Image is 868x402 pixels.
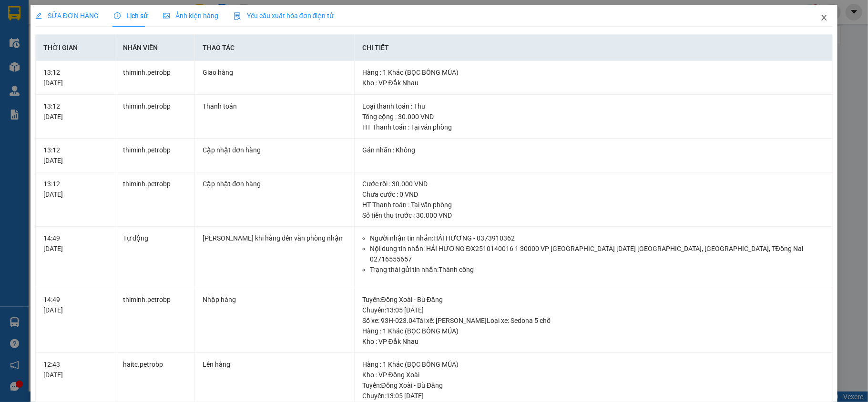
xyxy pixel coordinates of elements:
td: thiminh.petrobp [115,95,195,139]
div: Giao hàng [203,67,347,78]
li: Trạng thái gửi tin nhắn: Thành công [370,264,825,275]
span: clock-circle [114,12,121,19]
div: [PERSON_NAME] khi hàng đến văn phòng nhận [203,233,347,243]
td: Tự động [115,227,195,288]
div: 13:12 [DATE] [43,67,107,88]
th: Nhân viên [115,35,195,61]
span: picture [163,12,170,19]
span: SỬA ĐƠN HÀNG [35,12,99,20]
div: 13:12 [DATE] [43,145,107,166]
td: thiminh.petrobp [115,288,195,353]
div: Kho : VP Đắk Nhau [362,336,825,347]
div: 13:12 [DATE] [43,179,107,200]
td: thiminh.petrobp [115,139,195,172]
div: Nhập hàng [203,294,347,305]
th: Thời gian [36,35,115,61]
th: Thao tác [195,35,355,61]
div: 14:49 [DATE] [43,294,107,315]
div: Gán nhãn : Không [362,145,825,155]
td: thiminh.petrobp [115,172,195,227]
span: close [820,14,828,21]
td: thiminh.petrobp [115,61,195,95]
div: Hàng : 1 Khác (BỌC BÔNG MÚA) [362,326,825,336]
span: Ảnh kiện hàng [163,12,218,20]
span: edit [35,12,42,19]
div: Hàng : 1 Khác (BỌC BÔNG MÚA) [362,67,825,78]
button: Close [811,5,837,31]
div: Số tiền thu trước : 30.000 VND [362,210,825,221]
div: Tổng cộng : 30.000 VND [362,111,825,122]
div: Tuyến : Đồng Xoài - Bù Đăng Chuyến: 13:05 [DATE] Số xe: 93H-023.04 Tài xế: [PERSON_NAME] Loại xe:... [362,294,825,326]
span: Yêu cầu xuất hóa đơn điện tử [234,12,334,20]
div: 13:12 [DATE] [43,101,107,122]
img: icon [234,12,241,20]
div: Cước rồi : 30.000 VND [362,179,825,189]
li: Người nhận tin nhắn: HẢI HƯƠNG - 0373910362 [370,233,825,243]
div: Kho : VP Đắk Nhau [362,78,825,88]
div: Thanh toán [203,101,347,111]
div: HT Thanh toán : Tại văn phòng [362,200,825,210]
div: Lên hàng [203,359,347,370]
li: Nội dung tin nhắn: HẢI HƯƠNG ĐX2510140016 1 30000 VP [GEOGRAPHIC_DATA] [DATE] [GEOGRAPHIC_DATA], ... [370,243,825,264]
div: Cập nhật đơn hàng [203,179,347,189]
div: Cập nhật đơn hàng [203,145,347,155]
div: Hàng : 1 Khác (BỌC BÔNG MÚA) [362,359,825,370]
span: Lịch sử [114,12,148,20]
div: Chưa cước : 0 VND [362,189,825,200]
div: 12:43 [DATE] [43,359,107,380]
div: HT Thanh toán : Tại văn phòng [362,122,825,132]
div: Loại thanh toán : Thu [362,101,825,111]
th: Chi tiết [355,35,833,61]
div: Kho : VP Đồng Xoài [362,370,825,380]
div: 14:49 [DATE] [43,233,107,254]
